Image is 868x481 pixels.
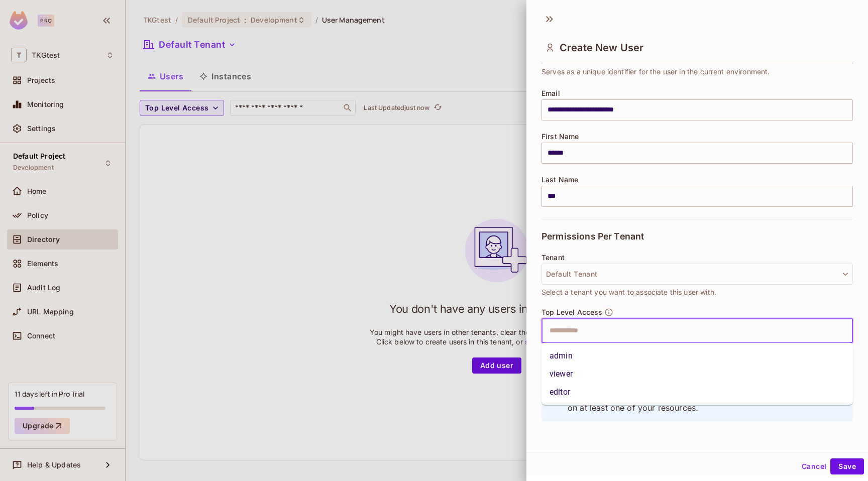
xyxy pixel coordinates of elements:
[541,133,579,141] span: First Name
[847,329,849,331] button: Close
[541,264,853,285] button: Default Tenant
[541,308,602,316] span: Top Level Access
[798,458,830,474] button: Cancel
[541,347,853,365] li: admin
[541,231,644,242] span: Permissions Per Tenant
[541,89,560,97] span: Email
[541,66,770,77] span: Serves as a unique identifier for the user in the current environment.
[830,458,864,474] button: Save
[541,254,565,262] span: Tenant
[541,365,853,383] li: viewer
[541,176,578,184] span: Last Name
[541,383,853,401] li: editor
[541,287,716,298] span: Select a tenant you want to associate this user with.
[560,42,643,54] span: Create New User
